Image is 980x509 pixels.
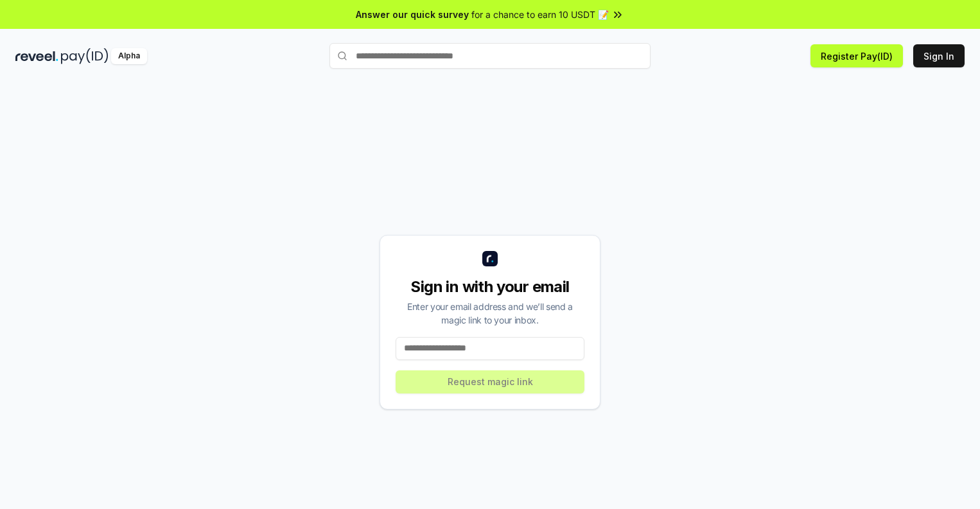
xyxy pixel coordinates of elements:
img: pay_id [61,48,109,64]
div: Alpha [111,48,147,64]
button: Register Pay(ID) [810,44,903,67]
img: logo_small [482,251,498,266]
span: Answer our quick survey [356,8,469,21]
div: Sign in with your email [396,277,584,297]
img: reveel_dark [15,48,58,64]
span: for a chance to earn 10 USDT 📝 [471,8,609,21]
button: Sign In [913,44,965,67]
div: Enter your email address and we’ll send a magic link to your inbox. [396,300,584,327]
